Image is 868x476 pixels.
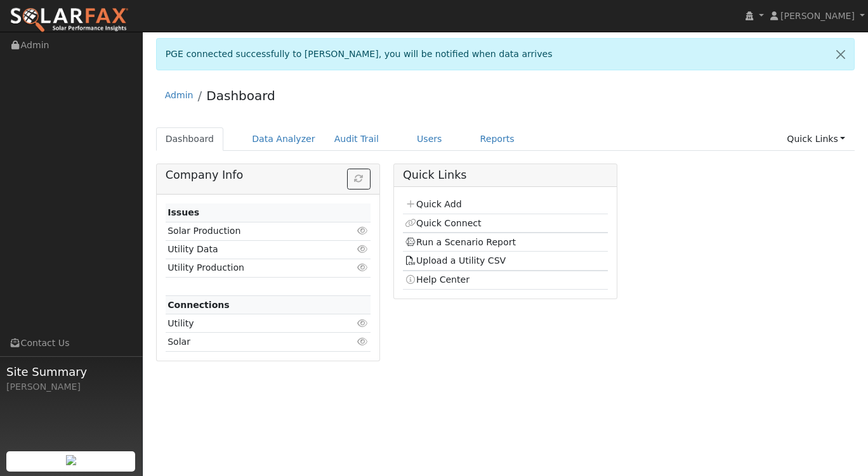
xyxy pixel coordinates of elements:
a: Reports [471,127,524,151]
a: Help Center [405,274,470,285]
i: Click to view [357,263,369,272]
td: Utility Data [166,240,338,259]
a: Upload a Utility CSV [405,255,506,266]
strong: Connections [168,300,230,310]
a: Admin [165,90,194,100]
a: Run a Scenario Report [405,237,516,247]
a: Quick Add [405,199,461,209]
a: Users [407,127,452,151]
a: Close [827,39,854,70]
a: Data Analyzer [242,127,325,151]
strong: Issues [168,207,199,217]
a: Quick Connect [405,218,481,228]
a: Audit Trail [325,127,388,151]
h5: Company Info [166,169,371,182]
span: [PERSON_NAME] [780,11,855,21]
i: Click to view [357,226,369,235]
div: [PERSON_NAME] [6,380,136,394]
i: Click to view [357,245,369,254]
td: Utility [166,314,338,333]
i: Click to view [357,337,369,346]
span: Site Summary [6,363,136,380]
img: SolarFax [10,7,129,34]
img: retrieve [66,455,76,465]
a: Quick Links [777,127,855,151]
td: Utility Production [166,259,338,277]
div: PGE connected successfully to [PERSON_NAME], you will be notified when data arrives [156,38,855,70]
td: Solar Production [166,222,338,240]
h5: Quick Links [403,169,608,182]
i: Click to view [357,319,369,328]
td: Solar [166,333,338,351]
a: Dashboard [156,127,224,151]
a: Dashboard [206,88,275,103]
